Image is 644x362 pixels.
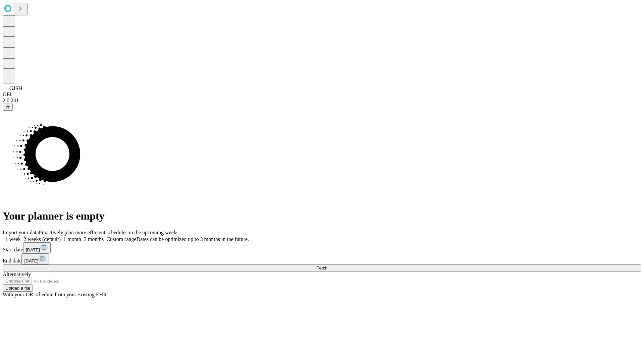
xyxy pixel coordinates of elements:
span: Alternatively [3,271,31,277]
div: 2.0.241 [3,98,641,104]
div: GEI [3,92,641,98]
div: End date [3,253,641,264]
span: Proactively plan more efficient schedules in the upcoming weeks. [39,230,180,235]
span: [DATE] [26,247,40,252]
button: Fetch [3,264,641,271]
span: @ [5,105,10,110]
span: 1 week [5,236,21,242]
span: [DATE] [24,258,38,263]
span: GJSH [9,85,22,91]
span: Import your data [3,230,39,235]
span: 2 weeks (default) [23,236,61,242]
button: @ [3,104,13,111]
span: 1 month [63,236,81,242]
div: Start date [3,242,641,253]
span: Custom range [106,236,136,242]
span: 3 months [84,236,104,242]
button: [DATE] [23,242,51,253]
h1: Your planner is empty [3,210,641,222]
span: With your OR schedule from your existing EHR [3,292,107,297]
span: Fetch [316,265,327,270]
span: Dates can be optimized up to 3 months in the future. [137,236,249,242]
button: [DATE] [21,253,49,264]
button: Upload a file [3,285,33,292]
